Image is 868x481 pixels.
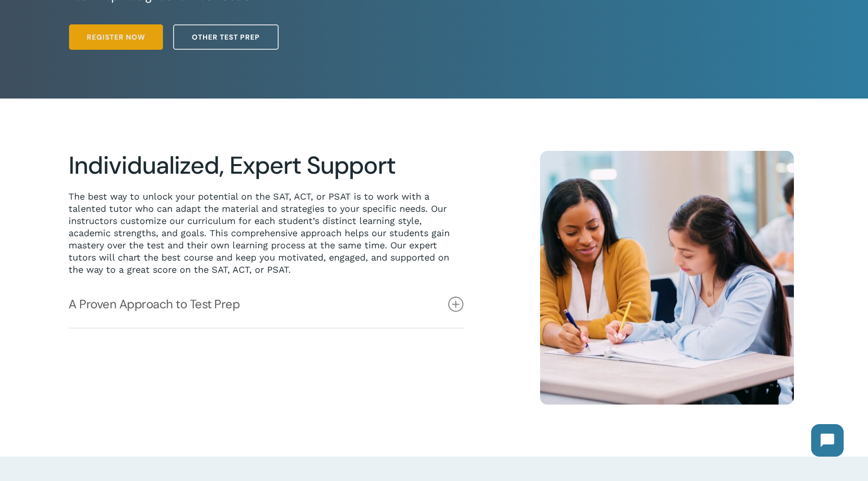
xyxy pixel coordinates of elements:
span: Other Test Prep [192,32,260,42]
img: 1 on 1 14 [540,151,794,405]
a: Other Test Prep [173,24,279,50]
iframe: Chatbot [801,414,854,467]
span: Register Now [87,32,145,42]
h2: Individualized, Expert Support [69,151,463,180]
a: Register Now [69,24,163,50]
p: The best way to unlock your potential on the SAT, ACT, or PSAT is to work with a talented tutor w... [69,190,463,276]
a: A Proven Approach to Test Prep [69,281,463,328]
